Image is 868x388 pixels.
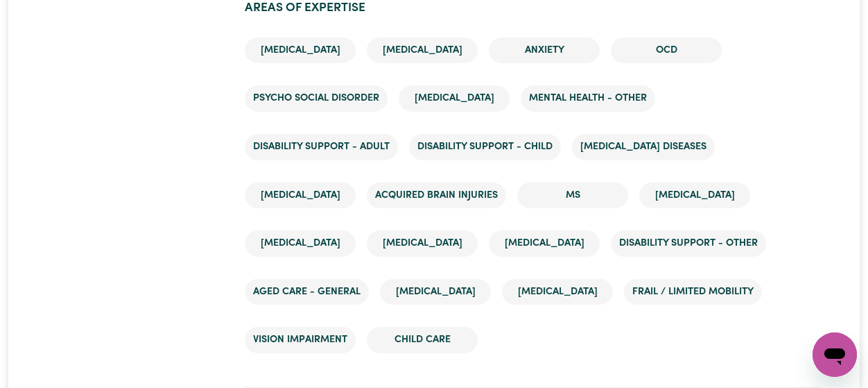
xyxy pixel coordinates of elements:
li: Psycho social disorder [245,85,388,112]
li: [MEDICAL_DATA] [367,230,478,257]
li: [MEDICAL_DATA] [380,279,491,305]
li: Frail / limited mobility [624,279,762,305]
li: [MEDICAL_DATA] [399,85,510,112]
li: [MEDICAL_DATA] Diseases [572,134,715,160]
li: [MEDICAL_DATA] [502,279,613,305]
li: [MEDICAL_DATA] [245,230,356,257]
li: [MEDICAL_DATA] [245,37,356,64]
li: Anxiety [489,37,600,64]
li: Child care [367,327,478,353]
li: Aged care - General [245,279,369,305]
li: Acquired Brain Injuries [367,183,506,209]
li: [MEDICAL_DATA] [367,37,478,64]
li: Disability support - Child [409,134,561,160]
li: [MEDICAL_DATA] [639,183,750,209]
li: Disability support - Adult [245,134,398,160]
li: [MEDICAL_DATA] [489,230,600,257]
iframe: Button to launch messaging window, conversation in progress [813,332,857,377]
li: Mental Health - Other [521,85,655,112]
li: OCD [611,37,722,64]
li: Disability support - Other [611,230,766,257]
h2: Areas of Expertise [245,1,821,15]
li: [MEDICAL_DATA] [245,183,356,209]
li: MS [517,183,628,209]
li: Vision impairment [245,327,356,353]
